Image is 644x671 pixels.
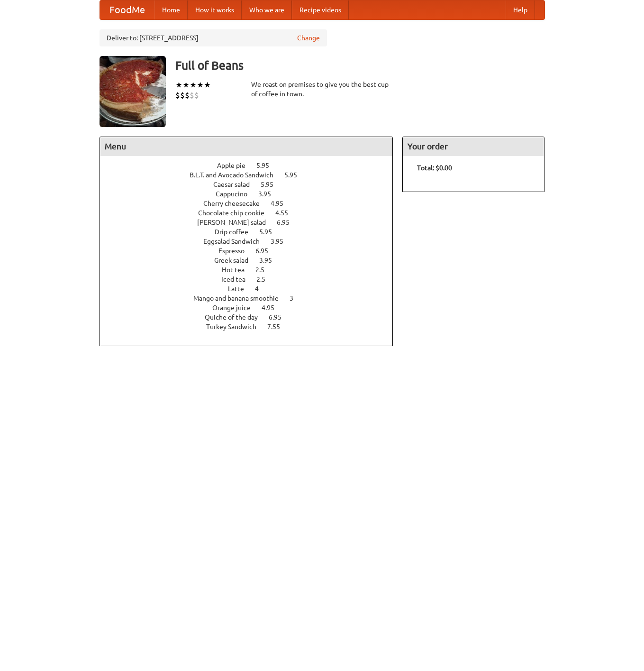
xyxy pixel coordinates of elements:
li: ★ [182,80,190,90]
a: Cherry cheesecake 4.95 [203,200,301,207]
b: Total: $0.00 [417,164,452,172]
span: 4 [255,285,268,293]
li: ★ [190,80,197,90]
a: Iced tea 2.5 [221,276,283,283]
span: 5.95 [259,228,281,236]
a: Latte 4 [228,285,276,293]
span: 6.95 [277,219,299,226]
a: Home [154,0,188,19]
li: $ [194,90,199,101]
span: 2.5 [255,266,274,274]
div: We roast on premises to give you the best cup of coffee in town. [251,80,393,99]
a: Cappucino 3.95 [216,190,289,198]
img: angular.jpg [100,56,166,127]
a: Espresso 6.95 [218,247,286,255]
a: Greek salad 3.95 [214,257,290,264]
a: Recipe videos [292,0,349,19]
span: 7.55 [267,323,290,331]
h3: Full of Beans [175,56,545,75]
span: Cherry cheesecake [203,200,269,207]
span: 3.95 [259,257,281,264]
a: Turkey Sandwich 7.55 [206,323,298,331]
span: Latte [228,285,254,293]
span: 3.95 [258,190,281,198]
span: 4.95 [262,304,284,312]
a: How it works [188,0,242,19]
span: [PERSON_NAME] salad [197,219,275,226]
span: Cappucino [216,190,257,198]
span: Drip coffee [215,228,258,236]
a: Who we are [242,0,292,19]
span: B.L.T. and Avocado Sandwich [190,171,283,179]
li: ★ [175,80,182,90]
span: Mango and banana smoothie [193,294,288,302]
span: 3.95 [271,238,293,245]
a: Drip coffee 5.95 [215,228,290,236]
li: ★ [197,80,204,90]
div: Deliver to: [STREET_ADDRESS] [100,29,327,46]
a: Orange juice 4.95 [212,304,292,312]
span: 5.95 [261,181,283,188]
span: Eggsalad Sandwich [203,238,269,245]
span: Espresso [218,247,254,255]
span: 4.95 [271,200,293,207]
a: [PERSON_NAME] salad 6.95 [197,219,307,226]
li: $ [190,90,194,101]
span: Turkey Sandwich [206,323,266,331]
span: Orange juice [212,304,260,312]
a: Change [297,33,320,43]
h4: Your order [403,137,544,156]
span: Chocolate chip cookie [198,209,274,217]
span: Iced tea [221,276,255,283]
a: Quiche of the day 6.95 [205,313,299,321]
span: Apple pie [217,162,255,169]
a: FoodMe [100,0,154,19]
span: 5.95 [284,171,307,179]
span: 2.5 [256,276,275,283]
span: 5.95 [256,162,279,169]
a: Eggsalad Sandwich 3.95 [203,238,301,245]
span: Hot tea [222,266,254,274]
span: Greek salad [214,257,258,264]
span: 4.55 [275,209,298,217]
a: Help [506,0,535,19]
h4: Menu [100,137,393,156]
li: $ [185,90,190,101]
span: Quiche of the day [205,313,267,321]
a: Chocolate chip cookie 4.55 [198,209,306,217]
span: Caesar salad [213,181,259,188]
a: Apple pie 5.95 [217,162,287,169]
span: 6.95 [255,247,278,255]
li: ★ [204,80,211,90]
a: Mango and banana smoothie 3 [193,294,311,302]
li: $ [175,90,180,101]
span: 3 [290,294,303,302]
li: $ [180,90,185,101]
span: 6.95 [269,313,291,321]
a: Hot tea 2.5 [222,266,282,274]
a: Caesar salad 5.95 [213,181,291,188]
a: B.L.T. and Avocado Sandwich 5.95 [190,171,315,179]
